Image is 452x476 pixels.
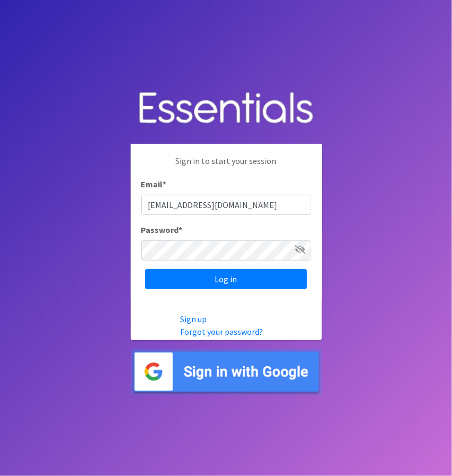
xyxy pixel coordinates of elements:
[141,178,167,191] label: Email
[180,314,207,324] a: Sign up
[131,81,322,136] img: Human Essentials
[179,224,183,235] abbr: required
[145,269,307,289] input: Log in
[163,179,167,189] abbr: required
[141,154,311,178] p: Sign in to start your session
[131,349,322,395] img: Sign in with Google
[141,223,183,236] label: Password
[180,326,263,337] a: Forgot your password?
